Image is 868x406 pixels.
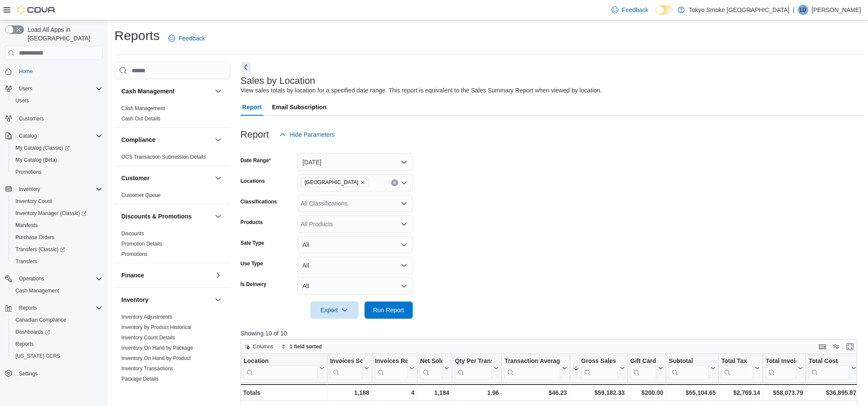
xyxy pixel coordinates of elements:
[213,173,223,183] button: Customer
[301,178,369,187] span: Manitoba
[241,129,269,140] h3: Report
[121,105,165,111] a: Cash Management
[766,357,803,379] button: Total Invoiced
[12,286,102,296] span: Cash Management
[12,155,102,165] span: My Catalog (Beta)
[15,287,59,294] span: Cash Management
[121,87,211,95] button: Cash Management
[121,230,144,237] span: Discounts
[243,388,324,398] div: Totals
[12,220,41,231] a: Manifests
[608,1,652,18] a: Feedback
[213,135,223,145] button: Compliance
[121,240,162,247] span: Promotion Details
[630,388,663,398] div: $200.00
[375,357,414,379] button: Invoices Ref
[9,207,106,219] a: Inventory Manager (Classic)
[375,388,414,398] div: 4
[809,388,856,398] div: $36,895.87
[241,178,265,185] label: Locations
[12,155,61,165] a: My Catalog (Beta)
[114,27,160,44] h1: Reports
[812,5,861,15] p: [PERSON_NAME]
[165,30,208,47] a: Feedback
[15,114,47,124] a: Customers
[9,285,106,297] button: Cash Management
[401,200,408,207] button: Open list of options
[297,257,413,274] button: All
[721,388,760,398] div: $2,769.14
[669,357,709,366] div: Subtotal
[12,256,40,267] a: Transfers
[121,115,161,122] span: Cash Out Details
[572,388,624,398] div: $59,182.33
[19,115,44,122] span: Customers
[809,357,849,366] div: Total Cost
[24,25,102,43] span: Load All Apps in [GEOGRAPHIC_DATA]
[241,219,263,226] label: Products
[241,62,251,72] button: Next
[15,169,42,175] span: Promotions
[2,65,106,77] button: Home
[121,135,155,144] h3: Compliance
[12,286,62,296] a: Cash Management
[845,341,855,352] button: Enter fullscreen
[721,357,753,379] div: Total Tax
[19,186,40,193] span: Inventory
[19,85,32,92] span: Users
[581,357,618,379] div: Gross Sales
[455,357,492,366] div: Qty Per Transaction
[241,157,271,164] label: Date Range
[114,190,230,204] div: Customer
[15,234,55,241] span: Purchase Orders
[15,97,29,104] span: Users
[15,303,102,313] span: Reports
[798,5,808,15] div: Liam Dickie
[19,132,37,139] span: Catalog
[12,143,73,153] a: My Catalog (Classic)
[121,355,191,362] span: Inventory On Hand by Product
[15,184,43,194] button: Inventory
[9,219,106,231] button: Manifests
[121,271,211,280] button: Finance
[12,95,32,106] a: Users
[12,244,68,255] a: Transfers (Classic)
[17,6,56,14] img: Cova
[9,231,106,243] button: Purchase Orders
[2,130,106,142] button: Catalog
[9,338,106,350] button: Reports
[12,167,45,177] a: Promotions
[121,212,211,221] button: Discounts & Promotions
[15,113,102,123] span: Customers
[15,157,57,163] span: My Catalog (Beta)
[373,306,404,314] span: Run Report
[121,251,148,257] a: Promotions
[12,315,102,325] span: Canadian Compliance
[272,98,327,116] span: Email Subscription
[12,196,102,206] span: Inventory Count
[364,301,413,319] button: Run Report
[2,367,106,380] button: Settings
[2,302,106,314] button: Reports
[244,357,324,379] button: Location
[15,303,40,313] button: Reports
[15,317,66,323] span: Canadian Compliance
[9,142,106,154] a: My Catalog (Classic)
[121,271,144,280] h3: Finance
[179,34,205,43] span: Feedback
[766,357,796,366] div: Total Invoiced
[121,366,173,372] a: Inventory Transactions
[455,357,492,379] div: Qty Per Transaction
[655,6,673,15] input: Dark Mode
[12,244,102,255] span: Transfers (Classic)
[12,232,58,243] a: Purchase Orders
[831,341,841,352] button: Display options
[121,344,193,351] span: Inventory On Hand by Package
[455,388,499,398] div: 1.96
[290,130,335,139] span: Hide Parameters
[241,260,263,267] label: Use Type
[121,212,192,221] h3: Discounts & Promotions
[19,370,37,377] span: Settings
[401,221,408,228] button: Open list of options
